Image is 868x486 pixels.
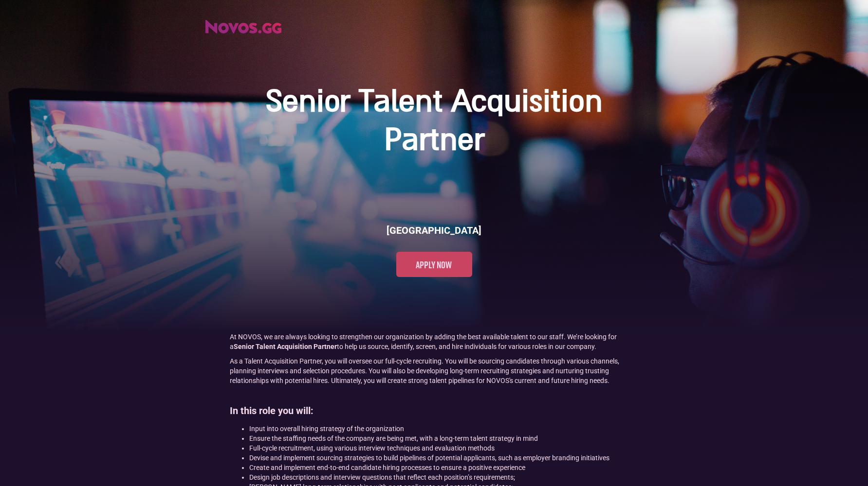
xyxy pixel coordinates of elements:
p: As a Talent Acquisition Partner, you will oversee our full-cycle recruiting. You will be sourcing... [230,356,639,385]
li: Create and implement end-to-end candidate hiring processes to ensure a positive experience [249,463,639,472]
p: At NOVOS, we are always looking to strengthen our organization by adding the best available talen... [230,332,639,351]
h1: Senior Talent Acquisition Partner [240,84,629,160]
a: Apply now [396,252,472,277]
li: Input into overall hiring strategy of the organization [249,424,639,434]
h6: [GEOGRAPHIC_DATA] [387,224,481,237]
li: Devise and implement sourcing strategies to build pipelines of potential applicants, such as empl... [249,453,639,463]
li: Design job descriptions and interview questions that reflect each position’s requirements; [249,472,639,482]
li: Full-cycle recruitment, using various interview techniques and evaluation methods [249,443,639,453]
li: Ensure the staffing needs of the company are being met, with a long-term talent strategy in mind [249,434,639,443]
strong: Senior Talent Acquisition Partner [234,343,337,350]
strong: In this role you will: [230,405,314,417]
